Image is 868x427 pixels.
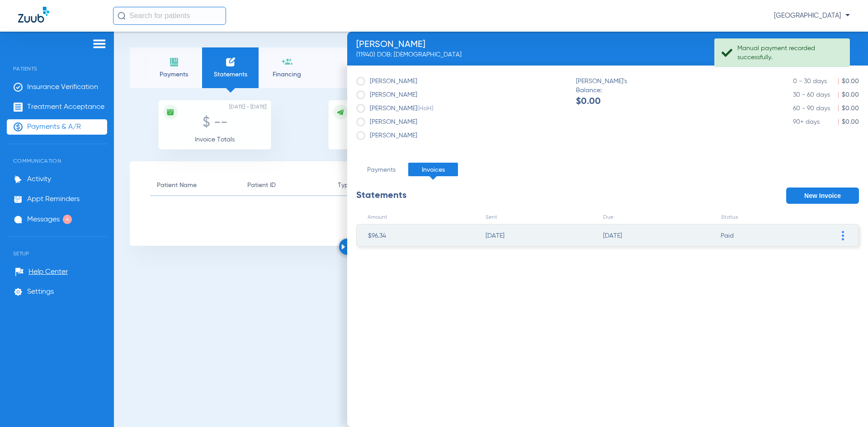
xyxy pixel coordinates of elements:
li: Payments [356,163,406,176]
span: 90+ days [793,117,838,127]
li: Status [721,213,826,222]
span: 0 - 30 days [793,77,838,86]
li: $96.34 [368,225,472,247]
span: $ -- [203,116,227,130]
img: Arrow [341,244,345,249]
span: 60 - 90 days [793,104,838,113]
img: icon [336,108,344,116]
label: [PERSON_NAME] [356,131,417,140]
div: [PERSON_NAME]'s Balance: [576,77,639,106]
div: Type [338,180,352,190]
label: [PERSON_NAME] [356,104,434,113]
span: Insurance Verification [27,83,98,92]
span: 30 - 60 days [793,90,838,99]
div: [PERSON_NAME] [356,40,462,49]
li: [DATE] [603,225,707,247]
label: [PERSON_NAME] [356,77,417,86]
img: icon [166,108,175,116]
a: Help Center [15,267,68,277]
span: Invoice Totals [195,136,235,143]
li: Due [603,213,708,222]
img: invoices icon [225,56,236,67]
img: financing icon [282,56,292,67]
span: $0.00 [576,97,639,106]
input: Search for patients [113,7,226,25]
div: (11940) DOB: [DEMOGRAPHIC_DATA] [356,50,462,59]
label: [PERSON_NAME] [356,90,417,99]
div: Patient Name [157,180,197,190]
span: [GEOGRAPHIC_DATA] [774,11,850,20]
li: $0.00 [793,104,859,113]
button: New Invoice [786,188,859,204]
img: payments icon [169,56,179,67]
span: Messages [27,215,60,224]
li: $0.00 [793,90,859,99]
span: Payments & A/R [27,122,81,131]
span: Statements [209,70,252,79]
span: Setup [7,237,107,257]
label: [PERSON_NAME] [356,117,417,127]
span: (HoH) [417,105,434,112]
li: [DATE] [486,225,590,247]
li: Sent [486,213,590,222]
img: group-vertical.svg [842,231,844,240]
span: No Invoices For Selected Date Range [150,210,832,219]
li: $0.00 [793,77,859,86]
li: Paid [721,225,825,247]
div: Manual payment recorded successfully. [737,44,842,62]
li: $0.00 [793,117,859,127]
div: Patient ID [247,180,276,190]
span: Help Center [28,267,68,277]
li: Invoices [408,163,458,176]
span: Treatment Acceptance [27,103,104,112]
span: Communication [7,144,107,164]
img: Search Icon [118,12,126,20]
span: Appt Reminders [27,195,80,204]
span: Activity [27,175,51,184]
div: Statements [356,188,406,204]
span: Financing [265,70,308,79]
span: [DATE] - [DATE] [229,103,266,112]
div: Patient Name [157,180,234,190]
img: hamburger-icon [92,38,107,49]
img: Zuub Logo [18,7,49,23]
span: 4 [63,215,72,224]
span: Payments [152,70,195,79]
div: Patient ID [247,180,324,190]
li: Amount [368,213,472,222]
div: Type [338,180,463,190]
span: Patients [7,52,107,72]
span: Settings [27,287,54,296]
